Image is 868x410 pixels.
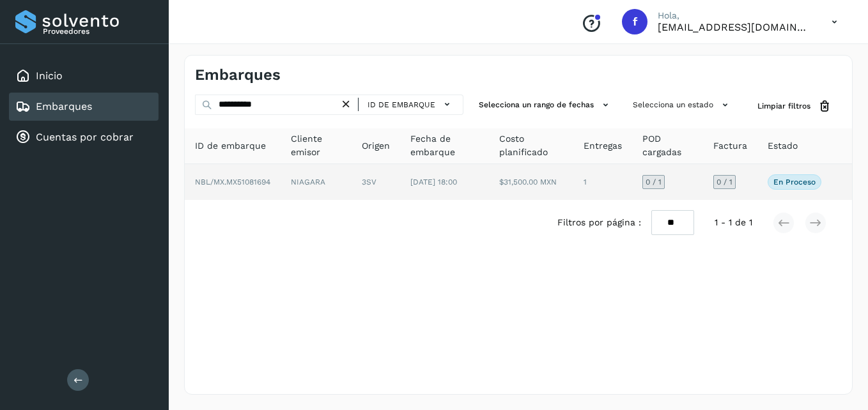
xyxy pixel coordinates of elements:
[43,27,153,36] p: Proveedores
[195,139,266,153] span: ID de embarque
[658,10,811,21] p: Hola,
[584,139,622,153] span: Entregas
[717,178,732,186] span: 0 / 1
[715,216,752,229] span: 1 - 1 de 1
[9,93,159,121] div: Embarques
[9,62,159,90] div: Inicio
[364,95,458,114] button: ID de embarque
[642,132,693,159] span: POD cargadas
[573,164,632,200] td: 1
[281,164,352,200] td: NIAGARA
[757,100,810,112] span: Limpiar filtros
[499,132,563,159] span: Costo planificado
[646,178,662,186] span: 0 / 1
[713,139,747,153] span: Factura
[773,178,816,186] p: En proceso
[36,131,134,143] a: Cuentas por cobrar
[658,21,811,33] p: facturacion@hcarga.com
[557,216,641,229] span: Filtros por página :
[747,95,842,118] button: Limpiar filtros
[36,100,92,112] a: Embarques
[195,178,270,186] span: NBL/MX.MX51081694
[474,95,617,116] button: Selecciona un rango de fechas
[291,132,341,159] span: Cliente emisor
[352,164,400,200] td: 3SV
[36,70,63,82] a: Inicio
[628,95,737,116] button: Selecciona un estado
[768,139,798,153] span: Estado
[489,164,573,200] td: $31,500.00 MXN
[195,66,281,84] h4: Embarques
[9,123,159,151] div: Cuentas por cobrar
[410,178,457,186] span: [DATE] 18:00
[410,132,479,159] span: Fecha de embarque
[368,99,435,110] span: ID de embarque
[362,139,390,153] span: Origen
